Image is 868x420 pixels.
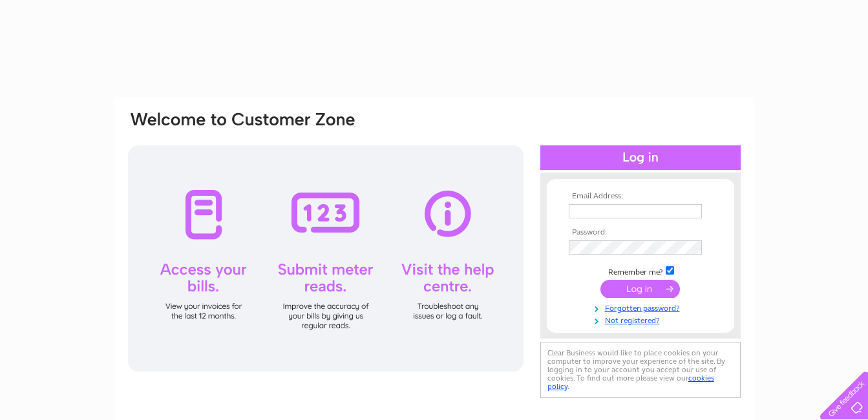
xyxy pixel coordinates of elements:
[566,192,715,201] th: Email Address:
[600,280,680,298] input: Submit
[566,228,715,237] th: Password:
[566,264,715,277] td: Remember me?
[547,373,714,391] a: cookies policy
[569,301,715,313] a: Forgotten password?
[540,342,741,398] div: Clear Business would like to place cookies on your computer to improve your experience of the sit...
[569,313,715,326] a: Not registered?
